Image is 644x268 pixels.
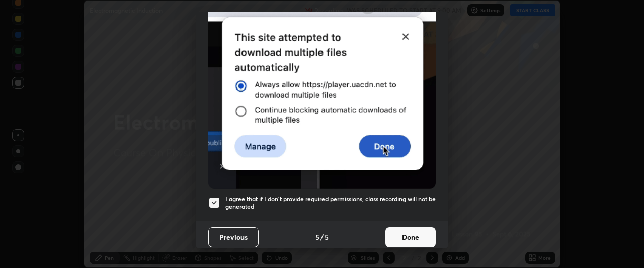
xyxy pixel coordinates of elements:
h4: / [320,232,324,242]
h4: 5 [315,232,319,242]
button: Previous [208,227,259,247]
h4: 5 [325,232,329,242]
h5: I agree that if I don't provide required permissions, class recording will not be generated [225,195,436,211]
button: Done [385,227,436,247]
